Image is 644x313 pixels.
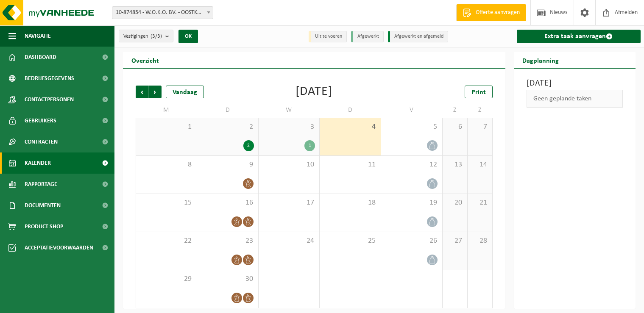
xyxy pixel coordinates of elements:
[472,198,488,208] span: 21
[456,4,526,21] a: Offerte aanvragen
[472,160,488,169] span: 14
[320,102,381,118] td: D
[197,102,259,118] td: D
[201,236,254,246] span: 23
[136,102,197,118] td: M
[447,198,463,208] span: 20
[385,198,438,208] span: 19
[25,89,74,110] span: Contactpersonen
[149,86,162,98] span: Volgende
[385,236,438,246] span: 26
[443,102,468,118] td: Z
[447,160,463,169] span: 13
[25,152,51,174] span: Kalender
[517,30,641,43] a: Extra taak aanvragen
[201,122,254,132] span: 2
[471,89,486,96] span: Print
[468,102,493,118] td: Z
[140,122,192,132] span: 1
[119,30,173,42] button: Vestigingen(3/3)
[388,31,448,42] li: Afgewerkt en afgemeld
[201,160,254,169] span: 9
[324,236,376,246] span: 25
[263,122,315,132] span: 3
[351,31,384,42] li: Afgewerkt
[304,140,315,151] div: 1
[447,236,463,246] span: 27
[324,122,376,132] span: 4
[201,198,254,208] span: 16
[259,102,320,118] td: W
[136,86,148,98] span: Vorige
[140,236,192,246] span: 22
[112,6,213,19] span: 10-874854 - W.O.K.O. BV. - OOSTKAMP
[140,274,192,284] span: 29
[381,102,443,118] td: V
[324,160,376,169] span: 11
[123,30,162,43] span: Vestigingen
[263,236,315,246] span: 24
[527,90,623,108] div: Geen geplande taken
[25,195,61,216] span: Documenten
[385,160,438,169] span: 12
[263,160,315,169] span: 10
[25,131,58,152] span: Contracten
[25,174,57,195] span: Rapportage
[472,122,488,132] span: 7
[296,86,332,98] div: [DATE]
[324,198,376,208] span: 18
[201,274,254,284] span: 30
[25,47,56,68] span: Dashboard
[166,86,204,98] div: Vandaag
[385,122,438,132] span: 5
[474,8,522,17] span: Offerte aanvragen
[263,198,315,208] span: 17
[472,236,488,246] span: 28
[123,52,167,68] h2: Overzicht
[25,25,51,47] span: Navigatie
[309,31,347,42] li: Uit te voeren
[178,30,198,43] button: OK
[527,77,623,90] h3: [DATE]
[514,52,567,68] h2: Dagplanning
[25,110,56,131] span: Gebruikers
[447,122,463,132] span: 6
[140,160,192,169] span: 8
[465,86,493,98] a: Print
[243,140,254,151] div: 2
[25,237,93,258] span: Acceptatievoorwaarden
[140,198,192,208] span: 15
[151,33,162,39] count: (3/3)
[25,68,74,89] span: Bedrijfsgegevens
[25,216,63,237] span: Product Shop
[112,7,213,19] span: 10-874854 - W.O.K.O. BV. - OOSTKAMP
